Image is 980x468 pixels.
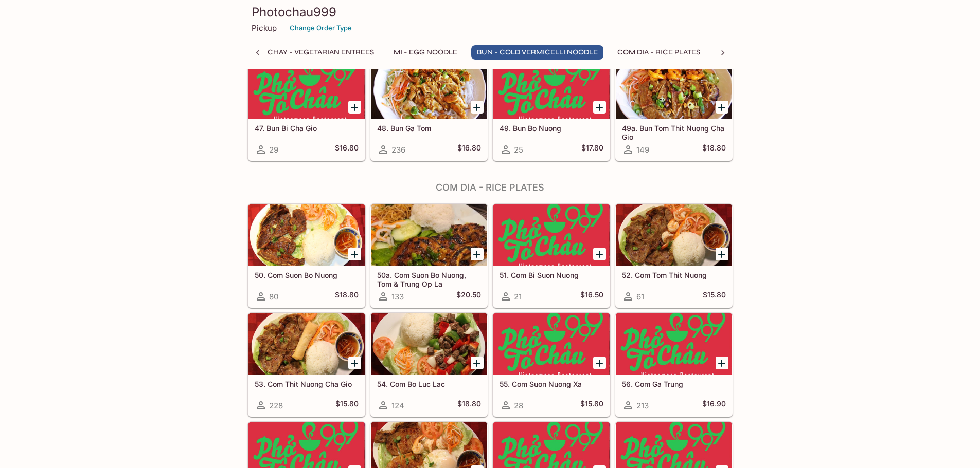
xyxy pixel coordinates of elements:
[247,182,733,193] h4: Com Dia - Rice Plates
[248,57,365,161] a: 47. Bun Bi Cha Gio29$16.80
[622,271,726,279] h5: 52. Com Tom Thit Nuong
[391,292,404,302] span: 133
[471,101,484,114] button: Add 48. Bun Ga Tom
[493,313,610,417] a: 55. Com Suon Nuong Xa28$15.80
[377,271,481,288] h5: 50a. Com Suon Bo Nuong, Tom & Trung Op La
[716,101,728,114] button: Add 49a. Bun Tom Thit Nuong Cha Gio
[371,58,487,119] div: 48. Bun Ga Tom
[457,143,481,156] h5: $16.80
[615,313,733,417] a: 56. Com Ga Trung213$16.90
[493,204,610,308] a: 51. Com Bi Suon Nuong21$16.50
[514,401,523,410] span: 28
[500,271,603,279] h5: 51. Com Bi Suon Nuong
[616,204,732,266] div: 52. Com Tom Thit Nuong
[377,380,481,388] h5: 54. Com Bo Luc Lac
[377,124,481,133] h5: 48. Bun Ga Tom
[702,399,726,411] h5: $16.90
[471,248,484,260] button: Add 50a. Com Suon Bo Nuong, Tom & Trung Op La
[255,380,359,388] h5: 53. Com Thit Nuong Cha Gio
[255,271,359,279] h5: 50. Com Suon Bo Nuong
[242,45,380,60] button: Mon Chay - Vegetarian Entrees
[457,399,481,411] h5: $18.80
[702,143,726,156] h5: $18.80
[252,4,729,20] h3: Photochau999
[615,57,733,161] a: 49a. Bun Tom Thit Nuong Cha Gio149$18.80
[248,313,365,417] a: 53. Com Thit Nuong Cha Gio228$15.80
[622,124,726,141] h5: 49a. Bun Tom Thit Nuong Cha Gio
[580,290,603,303] h5: $16.50
[514,145,523,155] span: 25
[636,145,649,155] span: 149
[615,204,733,308] a: 52. Com Tom Thit Nuong61$15.80
[456,290,481,303] h5: $20.50
[716,357,728,369] button: Add 56. Com Ga Trung
[471,45,603,60] button: Bun - Cold Vermicelli Noodle
[593,101,606,114] button: Add 49. Bun Bo Nuong
[248,204,365,266] div: 50. Com Suon Bo Nuong
[593,248,606,260] button: Add 51. Com Bi Suon Nuong
[335,143,359,156] h5: $16.80
[269,401,283,410] span: 228
[493,58,610,119] div: 49. Bun Bo Nuong
[622,380,726,388] h5: 56. Com Ga Trung
[500,380,603,388] h5: 55. Com Suon Nuong Xa
[471,357,484,369] button: Add 54. Com Bo Luc Lac
[269,292,278,302] span: 80
[636,401,649,410] span: 213
[255,124,359,133] h5: 47. Bun Bi Cha Gio
[703,290,726,303] h5: $15.80
[616,58,732,119] div: 49a. Bun Tom Thit Nuong Cha Gio
[514,292,522,302] span: 21
[348,357,361,369] button: Add 53. Com Thit Nuong Cha Gio
[252,23,277,33] p: Pickup
[388,45,463,60] button: Mi - Egg Noodle
[370,204,488,308] a: 50a. Com Suon Bo Nuong, Tom & Trung Op La133$20.50
[581,143,603,156] h5: $17.80
[636,292,644,302] span: 61
[391,145,405,155] span: 236
[248,58,365,119] div: 47. Bun Bi Cha Gio
[500,124,603,133] h5: 49. Bun Bo Nuong
[716,248,728,260] button: Add 52. Com Tom Thit Nuong
[493,313,610,375] div: 55. Com Suon Nuong Xa
[248,313,365,375] div: 53. Com Thit Nuong Cha Gio
[593,357,606,369] button: Add 55. Com Suon Nuong Xa
[335,290,359,303] h5: $18.80
[580,399,603,411] h5: $15.80
[348,101,361,114] button: Add 47. Bun Bi Cha Gio
[612,45,706,60] button: Com Dia - Rice Plates
[391,401,404,410] span: 124
[370,313,488,417] a: 54. Com Bo Luc Lac124$18.80
[269,145,278,155] span: 29
[493,57,610,161] a: 49. Bun Bo Nuong25$17.80
[371,313,487,375] div: 54. Com Bo Luc Lac
[371,204,487,266] div: 50a. Com Suon Bo Nuong, Tom & Trung Op La
[370,57,488,161] a: 48. Bun Ga Tom236$16.80
[348,248,361,260] button: Add 50. Com Suon Bo Nuong
[248,204,365,308] a: 50. Com Suon Bo Nuong80$18.80
[493,204,610,266] div: 51. Com Bi Suon Nuong
[335,399,359,411] h5: $15.80
[616,313,732,375] div: 56. Com Ga Trung
[285,20,357,36] button: Change Order Type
